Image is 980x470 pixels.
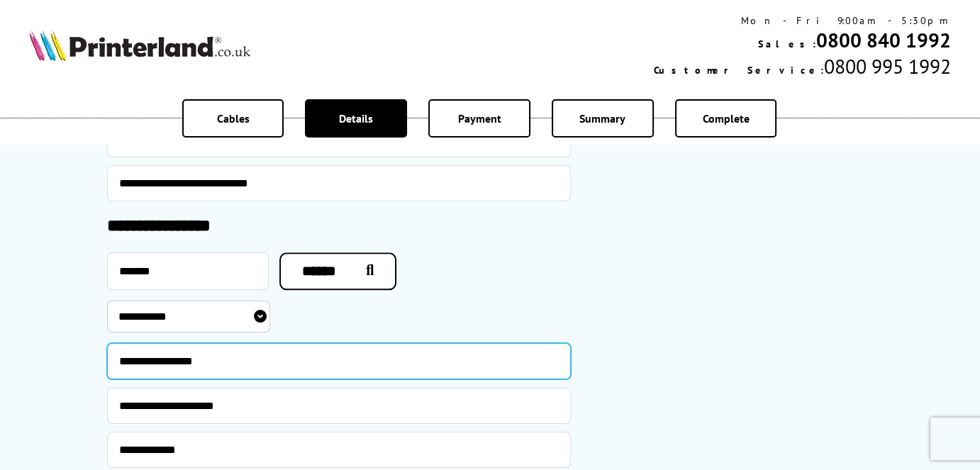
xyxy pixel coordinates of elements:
span: Complete [702,111,749,125]
span: Payment [458,111,501,125]
span: 0800 995 1992 [824,53,951,79]
div: Mon - Fri 9:00am - 5:30pm [654,14,951,27]
span: Sales: [758,38,816,50]
span: Customer Service: [654,64,824,77]
span: Details [339,111,373,125]
img: Printerland Logo [29,30,250,61]
a: 0800 840 1992 [816,27,951,53]
span: Summary [579,111,625,125]
span: Cables [217,111,250,125]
